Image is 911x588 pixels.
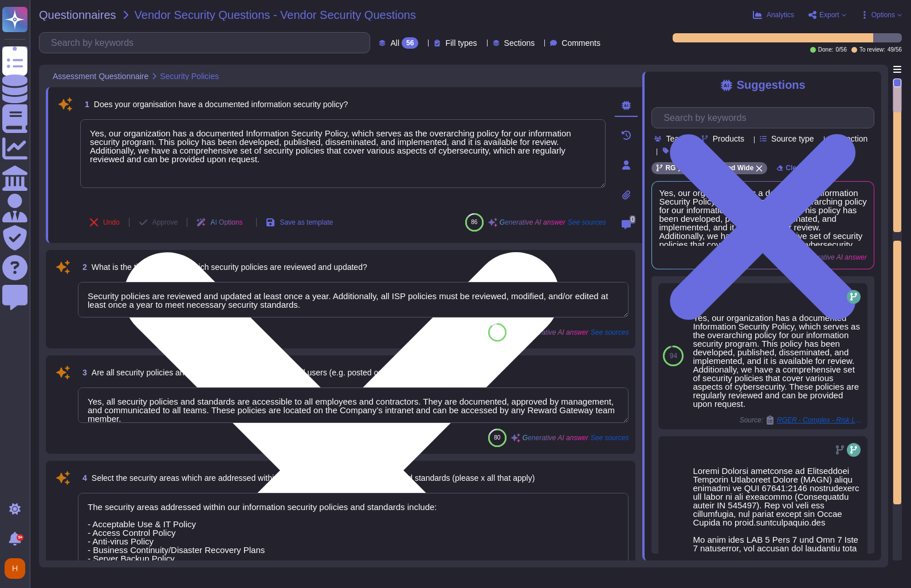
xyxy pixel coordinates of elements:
[753,10,794,19] button: Analytics
[78,387,629,423] textarea: Yes, all security policies and standards are accessible to all employees and contractors. They ar...
[670,352,677,359] span: 94
[630,215,636,224] span: 0
[591,329,629,336] span: See sources
[819,11,839,18] span: Export
[445,39,477,47] span: Fill types
[80,119,606,188] textarea: Yes, our organization has a documented Information Security Policy, which serves as the overarchi...
[740,415,863,425] span: Source:
[767,11,794,18] span: Analytics
[39,9,116,21] span: Questionnaires
[78,474,87,482] span: 4
[78,263,87,271] span: 2
[5,558,25,579] img: user
[504,39,535,47] span: Sections
[78,369,87,377] span: 3
[53,72,148,80] span: Assessment Questionnaire
[78,282,629,317] textarea: Security policies are reviewed and updated at least once a year. Additionally, all ISP policies m...
[45,33,370,53] input: Search by keywords
[494,329,500,335] span: 88
[494,434,500,441] span: 80
[17,534,23,541] div: 9+
[835,47,846,53] span: 0 / 56
[402,37,418,49] div: 56
[888,47,902,53] span: 49 / 56
[658,108,874,128] input: Search by keywords
[94,100,348,109] span: Does your organisation have a documented information security policy?
[135,9,416,21] span: Vendor Security Questions - Vendor Security Questions
[561,39,600,47] span: Comments
[390,39,399,47] span: All
[80,100,89,108] span: 1
[859,47,885,53] span: To review:
[160,72,219,80] span: Security Policies
[818,47,834,53] span: Done:
[871,11,895,18] span: Options
[777,417,863,424] span: RGER - Complex - Risk Ledger Test / RGER - Complex - Risk Ledger Test
[693,313,863,408] div: Yes, our organization has a documented Information Security Policy, which serves as the overarchi...
[471,219,477,225] span: 86
[591,434,629,441] span: See sources
[2,556,33,581] button: user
